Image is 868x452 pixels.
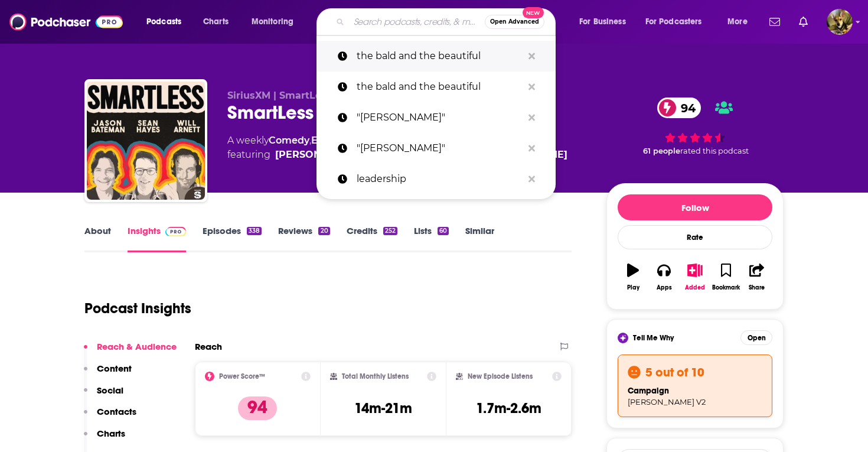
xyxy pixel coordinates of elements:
a: Comedy [269,135,309,146]
h1: Podcast Insights [84,300,191,317]
p: Charts [97,428,125,439]
button: Added [680,256,710,298]
a: Sean Hayes [275,148,360,162]
button: Reach & Audience [84,341,177,363]
img: User Profile [827,9,853,35]
div: Rate [618,225,772,249]
a: Episodes338 [203,225,262,252]
span: featuring [227,148,567,162]
p: Content [97,363,132,374]
button: open menu [571,12,641,31]
h2: Total Monthly Listens [342,372,409,381]
div: 20 [318,227,329,235]
button: open menu [638,12,719,31]
div: 338 [247,227,262,235]
h3: 1.7m-2.6m [476,399,541,417]
span: Podcasts [146,14,181,30]
span: For Business [579,14,626,30]
span: campaign [628,386,669,396]
span: 94 [669,97,701,118]
button: open menu [138,12,197,31]
a: the bald and the beautiful [316,41,556,71]
span: New [523,7,544,18]
a: Lists60 [414,225,449,252]
a: Education [311,135,361,146]
button: Open [740,330,772,345]
button: open menu [719,12,762,31]
div: 94 61 peoplerated this podcast [606,90,784,163]
p: "Steffany Stern" [357,102,523,133]
div: Added [685,284,705,291]
span: , [309,135,311,146]
span: Open Advanced [490,19,539,25]
button: Apps [648,256,679,298]
img: Podchaser Pro [165,227,186,236]
p: Contacts [97,406,136,417]
img: SmartLess [87,82,205,200]
a: About [84,225,111,252]
a: Credits252 [347,225,397,252]
a: Reviews20 [278,225,329,252]
button: Play [618,256,648,298]
span: 61 people [643,147,680,155]
span: rated this podcast [680,147,749,155]
p: Reach & Audience [97,341,177,352]
a: 94 [657,97,701,118]
button: Share [742,256,772,298]
input: Search podcasts, credits, & more... [349,12,485,31]
h2: Power Score™ [219,372,265,381]
div: Search podcasts, credits, & more... [328,8,567,35]
a: Show notifications dropdown [794,12,812,32]
span: More [727,14,748,30]
span: For Podcasters [645,14,702,30]
button: Social [84,385,123,407]
a: Similar [465,225,494,252]
button: Bookmark [710,256,741,298]
span: SiriusXM | SmartLess LLC [227,90,354,101]
div: Share [749,284,765,291]
button: Content [84,363,132,385]
p: Social [97,385,123,396]
a: InsightsPodchaser Pro [128,225,186,252]
a: Show notifications dropdown [765,12,785,32]
a: "[PERSON_NAME]" [316,133,556,164]
span: [PERSON_NAME] V2 [628,397,706,407]
span: Charts [203,14,229,30]
h3: 14m-21m [354,399,412,417]
div: 60 [438,227,449,235]
div: Bookmark [712,284,740,291]
button: open menu [243,12,309,31]
a: "[PERSON_NAME]" [316,102,556,133]
span: Tell Me Why [633,333,674,343]
p: the bald and the beautiful [357,71,523,102]
a: Charts [195,12,236,31]
a: the bald and the beautiful [316,71,556,102]
div: 252 [383,227,397,235]
h3: 5 out of 10 [645,365,704,380]
p: 94 [238,396,277,420]
p: "Steffany Stern" [357,133,523,164]
button: Charts [84,428,125,450]
span: Logged in as SydneyDemo [827,9,853,35]
button: Follow [618,194,772,220]
button: Open AdvancedNew [485,15,544,29]
a: leadership [316,164,556,194]
span: Monitoring [252,14,293,30]
div: Apps [657,284,672,291]
p: leadership [357,164,523,194]
button: Contacts [84,406,136,428]
h2: New Episode Listens [468,372,533,381]
div: A weekly podcast [227,134,567,162]
img: Podchaser - Follow, Share and Rate Podcasts [9,11,123,33]
button: Show profile menu [827,9,853,35]
div: Play [627,284,639,291]
p: the bald and the beautiful [357,41,523,71]
img: tell me why sparkle [619,334,626,342]
h2: Reach [195,341,222,352]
